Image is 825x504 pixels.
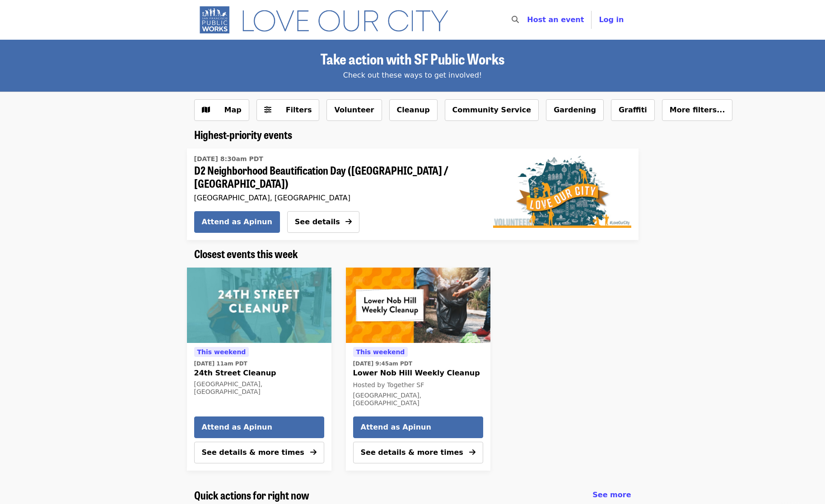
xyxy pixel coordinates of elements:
[670,106,725,114] span: More filters...
[202,422,317,433] span: Attend as Apinun
[194,368,324,379] span: 24th Street Cleanup
[194,487,309,503] span: Quick actions for right now
[194,5,462,34] img: SF Public Works - Home
[592,490,631,500] a: See more
[353,392,483,407] div: [GEOGRAPHIC_DATA], [GEOGRAPHIC_DATA]
[389,99,438,121] button: Cleanup
[326,99,382,121] button: Volunteer
[611,99,655,121] button: Graffiti
[353,360,412,368] time: [DATE] 9:45am PDT
[194,489,309,502] a: Quick actions for right now
[361,448,463,457] span: See details & more times
[512,15,519,24] i: search icon
[187,247,639,260] div: Closest events this week
[194,70,631,81] div: Check out these ways to get involved!
[287,211,359,233] button: See details
[592,490,631,499] span: See more
[194,211,280,233] button: Attend as Apinun
[202,448,304,457] span: See details & more times
[202,106,210,114] i: map icon
[486,148,639,240] a: D2 Neighborhood Beautification Day (Russian Hill / Fillmore)
[286,106,312,114] span: Filters
[194,380,324,396] div: [GEOGRAPHIC_DATA], [GEOGRAPHIC_DATA]
[194,442,324,463] button: See details & more times
[202,217,272,227] span: Attend as Apinun
[345,217,352,226] i: arrow-right icon
[599,15,624,24] span: Log in
[524,9,531,31] input: Search
[194,245,298,261] span: Closest events this week
[346,268,490,343] a: Lower Nob Hill Weekly Cleanup
[194,347,324,398] a: See details for "24th Street Cleanup"
[194,154,263,164] time: [DATE] 8:30am PDT
[194,126,292,142] span: Highest-priority events
[295,217,340,226] span: See details
[356,348,405,356] span: This weekend
[662,99,733,121] button: More filters...
[194,247,298,260] a: Closest events this week
[445,99,539,121] button: Community Service
[187,268,331,343] img: 24th Street Cleanup organized by SF Public Works
[194,152,471,204] a: See details for "D2 Neighborhood Beautification Day (Russian Hill / Fillmore)"
[321,48,504,69] span: Take action with SF Public Works
[194,99,249,121] button: Show map view
[353,381,424,388] span: Hosted by Together SF
[592,11,631,29] button: Log in
[194,360,247,368] time: [DATE] 11am PDT
[310,448,317,457] i: arrow-right icon
[527,15,584,24] a: Host an event
[187,268,331,343] a: 24th Street Cleanup
[256,99,320,121] button: Filters (0 selected)
[197,348,246,356] span: This weekend
[194,416,324,438] button: Attend as Apinun
[194,194,471,202] div: [GEOGRAPHIC_DATA], [GEOGRAPHIC_DATA]
[346,268,490,343] img: Lower Nob Hill Weekly Cleanup organized by Together SF
[194,164,471,190] span: D2 Neighborhood Beautification Day ([GEOGRAPHIC_DATA] / [GEOGRAPHIC_DATA])
[353,347,483,409] a: See details for "Lower Nob Hill Weekly Cleanup"
[187,489,639,502] div: Quick actions for right now
[264,106,271,114] i: sliders-h icon
[361,422,475,433] span: Attend as Apinun
[353,442,483,463] button: See details & more times
[353,368,483,379] span: Lower Nob Hill Weekly Cleanup
[224,106,242,114] span: Map
[546,99,604,121] button: Gardening
[353,416,483,438] button: Attend as Apinun
[493,156,631,228] img: D2 Neighborhood Beautification Day (Russian Hill / Fillmore) organized by SF Public Works
[469,448,475,457] i: arrow-right icon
